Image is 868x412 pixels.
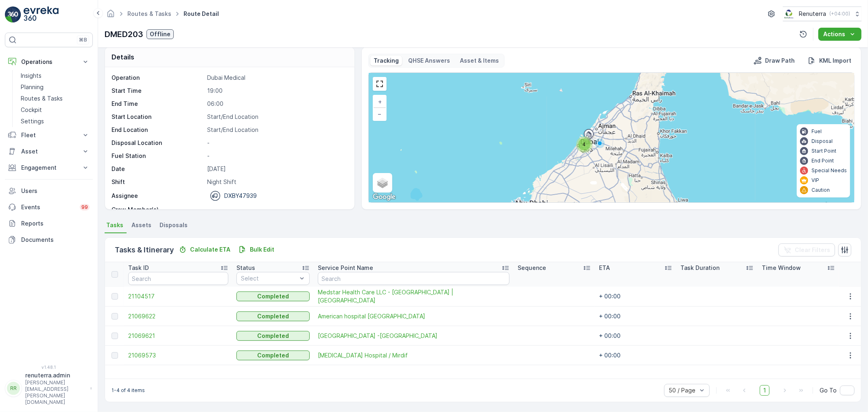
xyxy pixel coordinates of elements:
[595,346,676,365] td: + 00:00
[17,81,93,93] a: Planning
[374,78,386,90] a: View Fullscreen
[207,206,346,214] p: -
[21,117,44,125] p: Settings
[820,386,837,394] span: Go To
[17,116,93,127] a: Settings
[5,365,93,370] span: v 1.48.1
[128,292,228,300] a: 21104517
[207,126,346,134] p: Start/End Location
[318,312,509,320] a: American hospital Nad al Sheba
[21,187,90,195] p: Users
[207,178,346,186] p: Night Shift
[112,74,204,82] p: Operation
[112,139,204,147] p: Disposal Location
[21,106,42,114] p: Cockpit
[765,57,795,65] p: Draw Path
[750,56,798,66] button: Draw Path
[5,232,93,248] a: Documents
[25,371,86,379] p: renuterra.admin
[128,264,149,272] p: Task ID
[374,108,386,120] a: Zoom Out
[811,128,822,135] p: Fuel
[112,192,138,200] p: Assignee
[257,332,289,340] p: Completed
[236,351,310,360] button: Completed
[112,100,204,108] p: End Time
[112,313,118,320] div: Toggle Row Selected
[81,204,88,210] p: 99
[823,30,845,38] p: Actions
[5,127,93,143] button: Fleet
[811,187,830,193] p: Caution
[207,100,346,108] p: 06:00
[79,37,87,43] p: ⌘B
[795,246,830,254] p: Clear Filters
[235,245,278,254] button: Bulk Edit
[371,192,398,202] img: Google
[25,379,86,405] p: [PERSON_NAME][EMAIL_ADDRESS][PERSON_NAME][DOMAIN_NAME]
[112,293,118,300] div: Toggle Row Selected
[207,87,346,95] p: 19:00
[21,164,77,172] p: Engagement
[318,332,509,340] span: [GEOGRAPHIC_DATA] -[GEOGRAPHIC_DATA]
[318,351,509,359] span: [MEDICAL_DATA] Hospital / Mirdif
[318,312,509,320] span: American hospital [GEOGRAPHIC_DATA]
[374,57,399,65] p: Tracking
[236,264,255,272] p: Status
[236,291,310,301] button: Completed
[595,326,676,346] td: + 00:00
[115,244,174,256] p: Tasks & Itinerary
[778,243,835,256] button: Clear Filters
[21,147,77,156] p: Asset
[371,192,398,202] a: Open this area in Google Maps (opens a new window)
[7,382,20,395] div: RR
[595,307,676,326] td: + 00:00
[5,215,93,232] a: Reports
[17,93,93,104] a: Routes & Tasks
[112,165,204,173] p: Date
[829,11,850,17] p: ( +04:00 )
[5,183,93,199] a: Users
[128,272,228,285] input: Search
[127,10,171,17] a: Routes & Tasks
[150,30,171,38] p: Offline
[378,110,382,117] span: −
[128,312,228,320] a: 21069622
[112,178,204,186] p: Shift
[21,94,63,103] p: Routes & Tasks
[818,28,861,41] button: Actions
[811,158,834,164] p: End Point
[5,7,21,23] img: logo
[374,174,391,192] a: Layers
[128,332,228,340] a: 21069621
[811,177,819,184] p: VIP
[760,385,770,396] span: 1
[819,57,851,65] p: KML Import
[21,203,75,211] p: Events
[318,351,509,359] a: HMS Hospital / Mirdif
[811,167,847,174] p: Special Needs
[783,9,796,18] img: Screenshot_2024-07-26_at_13.33.01.png
[112,206,204,214] p: Crew Member(s)
[369,73,854,202] div: 0
[378,98,382,105] span: +
[190,245,230,254] p: Calculate ETA
[24,7,59,23] img: logo_light-DOdMpM7g.png
[236,311,310,321] button: Completed
[21,219,90,228] p: Reports
[783,7,861,21] button: Renuterra(+04:00)
[5,199,93,215] a: Events99
[207,74,346,82] p: Dubai Medical
[128,351,228,359] a: 21069573
[318,288,509,305] span: Medstar Health Care LLC - [GEOGRAPHIC_DATA] | [GEOGRAPHIC_DATA]
[17,104,93,116] a: Cockpit
[160,221,188,229] span: Disposals
[131,221,151,229] span: Assets
[21,58,77,66] p: Operations
[236,331,310,341] button: Completed
[250,245,274,254] p: Bulk Edit
[318,332,509,340] a: American Hospital -Oud Mehta
[318,264,373,272] p: Service Point Name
